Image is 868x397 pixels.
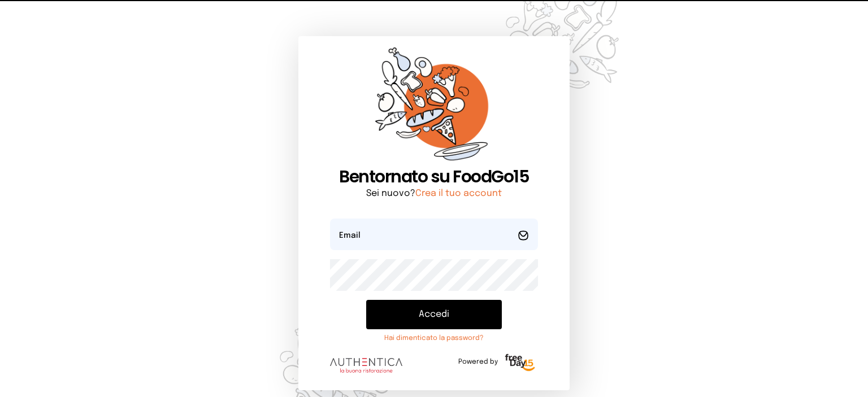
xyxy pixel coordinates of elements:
[366,300,502,329] button: Accedi
[330,358,402,373] img: logo.8f33a47.png
[458,357,498,367] span: Powered by
[502,352,538,374] img: logo-freeday.3e08031.png
[415,189,502,198] a: Crea il tuo account
[330,187,538,200] p: Sei nuovo?
[330,167,538,187] h1: Bentornato su FoodGo15
[375,47,493,167] img: sticker-orange.65babaf.png
[366,334,502,343] a: Hai dimenticato la password?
